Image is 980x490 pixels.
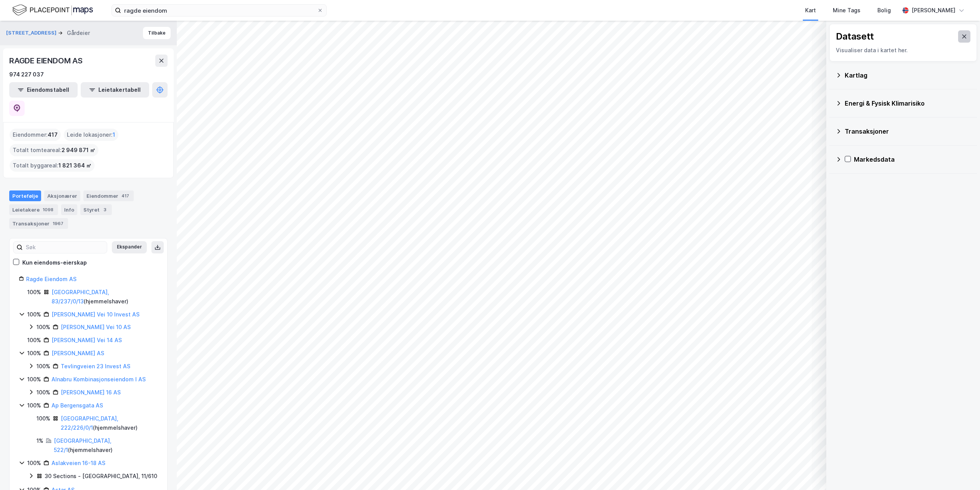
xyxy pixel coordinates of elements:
a: [PERSON_NAME] 16 AS [61,389,121,396]
button: Tilbake [143,27,171,39]
div: ( hjemmelshaver ) [54,436,158,455]
a: [GEOGRAPHIC_DATA], 222/226/0/1 [61,415,118,431]
a: Ragde Eiendom AS [26,276,76,282]
div: ( hjemmelshaver ) [61,414,158,432]
div: 100% [27,310,41,319]
button: Eiendomstabell [9,82,78,98]
div: ( hjemmelshaver ) [51,288,158,306]
div: 1098 [41,206,55,214]
a: [PERSON_NAME] Vei 10 AS [61,324,131,330]
div: 30 Sections - [GEOGRAPHIC_DATA], 11/610 [45,472,157,481]
div: Markedsdata [854,155,971,164]
div: Aksjonærer [44,190,80,201]
button: Leietakertabell [81,82,149,98]
div: 100% [27,349,41,358]
span: 1 821 364 ㎡ [58,161,91,170]
span: 417 [48,130,58,139]
div: 100% [27,401,41,410]
div: Info [61,204,77,215]
div: Datasett [836,30,874,43]
span: 2 949 871 ㎡ [61,146,95,155]
div: Eiendommer : [10,129,61,141]
a: [PERSON_NAME] Vei 10 Invest AS [51,311,140,318]
div: Leietakere [9,204,58,215]
div: Visualiser data i kartet her. [836,46,970,55]
div: 100% [27,288,41,297]
div: 100% [37,362,50,371]
div: 3 [101,206,109,214]
a: [PERSON_NAME] AS [51,350,104,356]
div: Kart [805,6,816,15]
a: [PERSON_NAME] Vei 14 AS [51,337,122,343]
div: 100% [27,459,41,468]
iframe: Chat Widget [942,453,980,490]
div: Leide lokasjoner : [64,129,118,141]
a: [GEOGRAPHIC_DATA], 522/1 [54,437,111,453]
input: Søk på adresse, matrikkel, gårdeiere, leietakere eller personer [121,5,317,16]
div: 100% [37,414,50,423]
div: Portefølje [9,190,41,201]
div: Totalt byggareal : [10,159,95,172]
div: 417 [120,192,131,200]
a: Ap Bergensgata AS [51,402,103,409]
div: Mine Tags [833,6,860,15]
div: Transaksjoner [845,127,971,136]
img: logo.f888ab2527a4732fd821a326f86c7f29.svg [12,3,93,17]
button: Ekspander [112,241,147,253]
span: 1 [113,130,115,139]
div: Styret [80,204,112,215]
div: Kun eiendoms-eierskap [22,258,87,267]
div: Gårdeier [67,28,90,38]
div: 1% [37,436,43,445]
div: RAGDE EIENDOM AS [9,55,84,67]
button: [STREET_ADDRESS] [6,29,58,37]
div: [PERSON_NAME] [912,6,955,15]
div: 100% [27,375,41,384]
a: Aslakveien 16-18 AS [51,460,105,466]
div: Totalt tomteareal : [10,144,98,156]
div: 100% [27,336,41,345]
input: Søk [23,242,107,253]
div: 974 227 037 [9,70,44,79]
a: [GEOGRAPHIC_DATA], 83/237/0/13 [51,289,109,305]
div: Bolig [877,6,891,15]
div: Transaksjoner [9,218,68,229]
div: Eiendommer [83,190,134,201]
a: Tevlingveien 23 Invest AS [61,363,130,369]
div: Kartlag [845,71,971,80]
div: 1967 [51,220,65,227]
div: Energi & Fysisk Klimarisiko [845,99,971,108]
a: Alnabru Kombinasjonseiendom I AS [51,376,146,382]
div: 100% [37,388,50,397]
div: 100% [37,323,50,332]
